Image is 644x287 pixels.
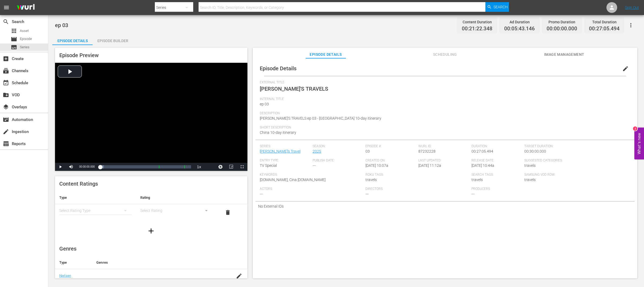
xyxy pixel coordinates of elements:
span: Overlays [3,104,9,110]
button: Picture-in-Picture [226,163,237,171]
span: Search [3,19,9,25]
div: Episode Builder [93,34,133,47]
a: 2025 [313,149,321,153]
button: Jump To Time [215,163,226,171]
span: Scheduling [425,51,465,58]
span: 87232228 [418,149,436,153]
th: Type [55,191,136,204]
button: Play [55,163,66,171]
span: Asset [11,28,17,34]
span: [DOMAIN_NAME], Cina [DOMAIN_NAME] [260,178,325,182]
span: Samsung VOD Row: [524,173,575,177]
span: [DATE] 11:12a [418,163,441,168]
div: Episode Details [52,34,93,47]
span: travels [524,163,536,168]
div: Content Duration [462,18,492,26]
span: ep 03 [55,22,68,28]
span: TV Special [260,163,277,168]
span: delete [225,209,231,216]
table: simple table [55,191,247,221]
span: Series [11,44,17,50]
span: edit [622,65,629,72]
span: Created On: [365,159,416,163]
span: Producers [471,187,575,191]
span: Episode #: [365,144,416,149]
span: Publish Date: [313,159,363,163]
span: Duration: [471,144,522,149]
button: Open Feedback Widget [634,128,644,160]
span: Episode [11,36,17,42]
span: Search Tags: [471,173,522,177]
span: Episode Details [306,51,346,58]
div: 2 [633,127,637,131]
span: VOD [3,92,9,98]
span: menu [3,4,10,11]
span: Season: [313,144,363,149]
a: [PERSON_NAME]'s Travel [260,149,301,153]
span: [PERSON_NAME]'S TRAVELS ep 03 - [GEOGRAPHIC_DATA] 10-day itinerary [260,116,381,120]
span: External Title [260,80,628,85]
span: Image Management [544,51,584,58]
button: Playback Rate [194,163,204,171]
span: 00:05:43.146 [504,26,535,32]
div: Video Player [55,63,247,171]
span: Series [20,45,30,50]
span: [PERSON_NAME]'S TRAVELS [260,86,328,92]
span: Internal Title [260,97,628,101]
span: Automation [3,116,9,123]
span: Create [3,56,9,62]
button: Mute [66,163,76,171]
button: edit [619,62,632,75]
span: Suggested Categories: [524,159,628,163]
span: Wurl ID: [418,144,469,149]
span: Asset [20,28,29,34]
span: Keywords: [260,173,363,177]
span: 00:27:05.494 [471,149,493,153]
span: [DATE] 10:44a [471,163,494,168]
span: 00:27:05.494 [589,26,620,32]
div: Progress Bar [100,165,191,168]
span: Genres [59,245,76,252]
img: ans4CAIJ8jUAAAAAAAAAAAAAAAAAAAAAAAAgQb4GAAAAAAAAAAAAAAAAAAAAAAAAJMjXAAAAAAAAAAAAAAAAAAAAAAAAgAT5G... [13,1,39,14]
span: China 10-day itinerary [260,130,296,135]
span: Series: [260,144,310,149]
span: 00:30:00.000 [524,149,546,153]
span: Short Description [260,126,628,130]
span: travels [365,178,377,182]
span: Release Date: [471,159,522,163]
span: Channels [3,68,9,74]
th: Genres [92,256,226,269]
div: Ad Duration [504,18,535,26]
span: --- [365,192,369,196]
span: Last Updated: [418,159,469,163]
a: Nielsen [59,274,71,278]
button: delete [221,206,234,219]
button: Episode Details [52,34,93,45]
span: --- [313,163,316,168]
th: Rating [136,191,217,204]
span: [DATE] 10:07a [365,163,388,168]
span: Episode Preview [59,52,99,58]
div: Total Duration [589,18,620,26]
span: 00:00:00.000 [547,26,577,32]
span: Episode [20,36,32,42]
span: Entry Type: [260,159,310,163]
a: Sign Out [625,5,639,10]
button: Episode Builder [93,34,133,45]
span: Roku Tags: [365,173,469,177]
span: Reports [3,141,9,147]
span: Schedule [3,80,9,86]
span: Directors [365,187,469,191]
div: Promo Duration [547,18,577,26]
span: travels [471,178,483,182]
span: Target Duration: [524,144,628,149]
th: Type [55,256,92,269]
span: ep 03 [260,102,269,106]
span: --- [260,192,263,196]
span: Description [260,111,628,116]
span: 00:00:00.000 [79,165,95,168]
div: No External IDs [255,201,635,211]
span: travels [524,178,536,182]
span: --- [471,192,475,196]
span: Search [493,2,508,12]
